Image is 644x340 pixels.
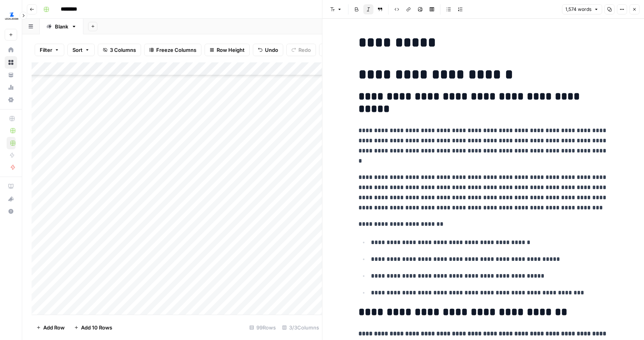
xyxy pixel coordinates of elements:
[32,321,69,334] button: Add Row
[67,44,95,56] button: Sort
[5,44,17,56] a: Home
[98,44,141,56] button: 3 Columns
[265,46,278,54] span: Undo
[156,46,196,54] span: Freeze Columns
[5,94,17,106] a: Settings
[81,324,112,331] span: Add 10 Rows
[35,44,64,56] button: Filter
[562,4,602,14] button: 1,574 words
[5,56,17,69] a: Browse
[72,46,83,54] span: Sort
[565,6,591,13] span: 1,574 words
[5,193,17,205] div: What's new?
[40,46,52,54] span: Filter
[55,23,68,30] div: Blank
[205,44,250,56] button: Row Height
[5,205,17,218] button: Help + Support
[279,321,322,334] div: 3/3 Columns
[5,6,17,26] button: Workspace: LegalZoom
[5,69,17,81] a: Your Data
[110,46,136,54] span: 3 Columns
[5,193,17,205] button: What's new?
[217,46,245,54] span: Row Height
[69,321,117,334] button: Add 10 Rows
[5,9,19,23] img: LegalZoom Logo
[246,321,279,334] div: 99 Rows
[286,44,316,56] button: Redo
[40,19,83,34] a: Blank
[5,81,17,94] a: Usage
[144,44,201,56] button: Freeze Columns
[253,44,283,56] button: Undo
[298,46,311,54] span: Redo
[43,324,65,331] span: Add Row
[5,180,17,193] a: AirOps Academy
